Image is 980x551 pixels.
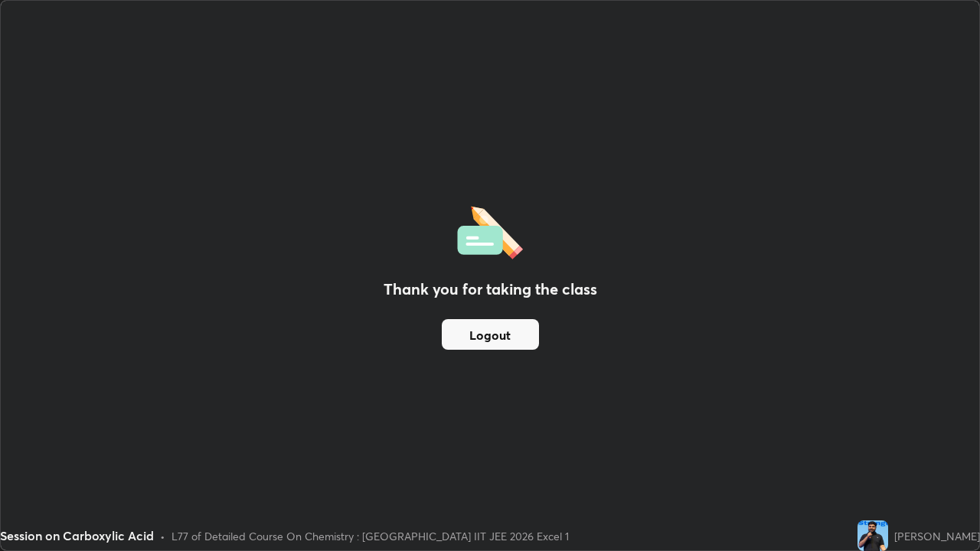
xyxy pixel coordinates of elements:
[457,201,523,259] img: offlineFeedback.1438e8b3.svg
[160,528,165,544] div: •
[171,528,569,544] div: L77 of Detailed Course On Chemistry : [GEOGRAPHIC_DATA] IIT JEE 2026 Excel 1
[894,528,980,544] div: [PERSON_NAME]
[857,520,888,551] img: 923bd58323b842618b613ca619627065.jpg
[384,278,597,301] h2: Thank you for taking the class
[442,319,539,350] button: Logout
